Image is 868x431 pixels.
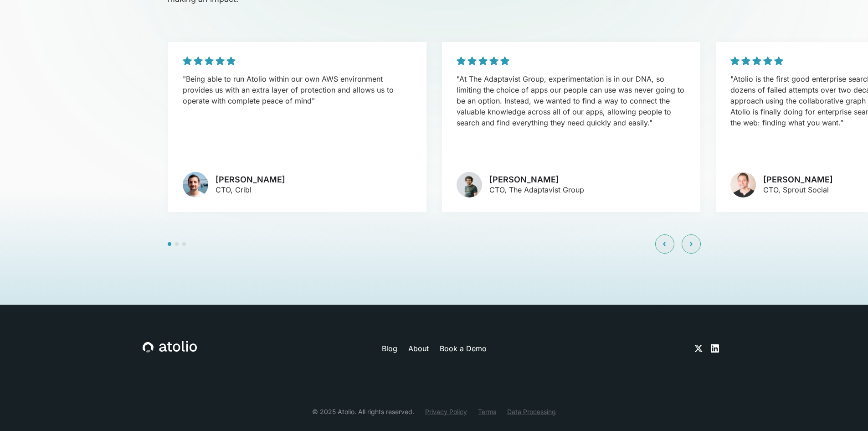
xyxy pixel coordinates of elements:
p: CTO, Sprout Social [763,184,833,195]
p: CTO, The Adaptavist Group [489,184,584,195]
iframe: profile [4,13,142,83]
img: avatar [730,172,756,197]
a: Blog [382,343,397,354]
iframe: Chat Widget [822,387,868,431]
a: Data Processing [507,407,556,416]
h3: [PERSON_NAME] [489,175,584,185]
a: Book a Demo [440,343,487,354]
a: About [408,343,429,354]
a: Terms [478,407,496,416]
img: avatar [457,172,482,197]
img: avatar [183,172,208,197]
a: Privacy Policy [425,407,467,416]
p: "At The Adaptavist Group, experimentation is in our DNA, so limiting the choice of apps our peopl... [457,73,686,128]
p: "Being able to run Atolio within our own AWS environment provides us with an extra layer of prote... [183,73,412,106]
div: © 2025 Atolio. All rights reserved. [312,407,414,416]
h3: [PERSON_NAME] [216,175,285,185]
h3: [PERSON_NAME] [763,175,833,185]
p: CTO, Cribl [216,184,285,195]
